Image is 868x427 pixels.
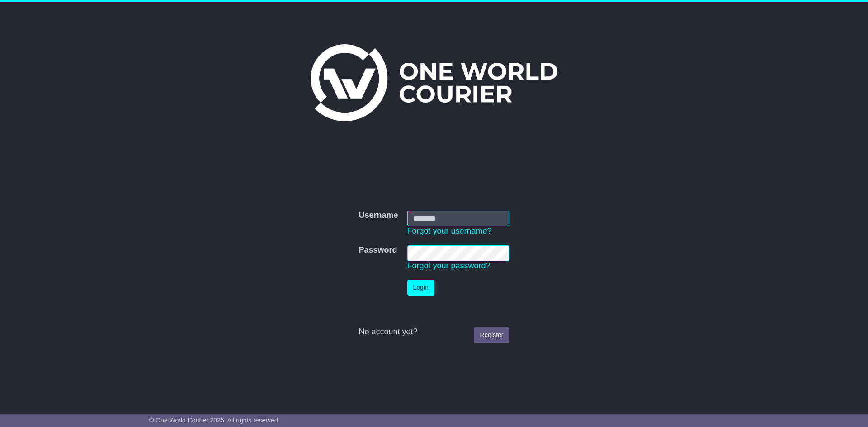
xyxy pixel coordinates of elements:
a: Forgot your username? [407,226,492,235]
label: Password [359,245,397,255]
button: Login [407,280,434,296]
span: © One World Courier 2025. All rights reserved. [149,417,280,424]
a: Forgot your password? [407,261,491,270]
a: Register [474,327,509,343]
img: One World [311,44,557,121]
label: Username [359,211,398,221]
div: No account yet? [359,327,509,337]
